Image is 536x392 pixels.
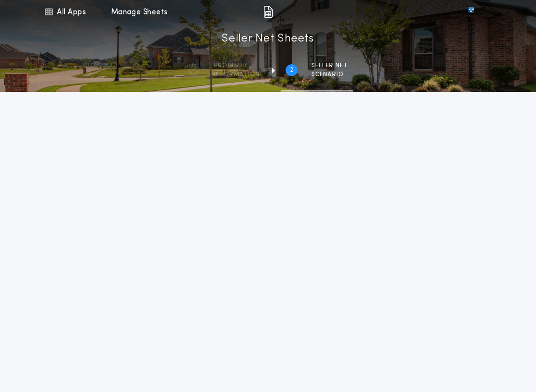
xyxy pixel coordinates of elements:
[214,71,260,79] span: information
[214,62,260,70] span: Property
[263,6,273,18] img: img
[290,66,293,74] h2: 2
[222,31,314,47] h1: Seller Net Sheets
[311,62,348,70] span: SELLER NET
[450,7,492,17] img: vs-icon
[311,71,348,79] span: SCENARIO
